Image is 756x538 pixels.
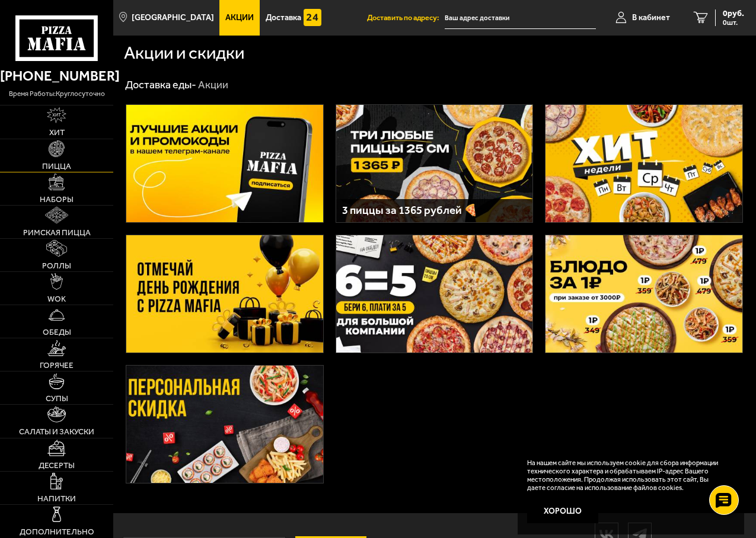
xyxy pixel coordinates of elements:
h1: Акции и скидки [124,44,244,62]
span: Римская пицца [23,229,91,237]
p: На нашем сайте мы используем cookie для сбора информации технического характера и обрабатываем IP... [527,459,727,492]
span: Роллы [42,262,71,270]
span: 0 шт. [723,19,744,26]
img: 15daf4d41897b9f0e9f617042186c801.svg [304,9,321,27]
a: Доставка еды- [125,78,196,91]
span: Десерты [39,462,75,470]
span: Горячее [40,361,74,370]
span: Доставить по адресу: [367,14,445,22]
h3: 3 пиццы за 1365 рублей 🍕 [342,205,527,216]
span: Салаты и закуски [19,428,94,436]
span: Супы [46,395,68,403]
span: WOK [47,295,66,303]
span: Обеды [43,328,71,337]
span: Дополнительно [20,528,94,536]
span: Хит [49,129,65,137]
span: В кабинет [632,14,670,22]
span: Напитки [37,495,76,503]
span: Пицца [42,162,71,171]
span: Доставка [266,14,301,22]
div: Акции [198,78,228,92]
span: 0 руб. [723,9,744,18]
input: Ваш адрес доставки [445,7,596,29]
span: Наборы [40,196,74,204]
button: Хорошо [527,499,598,523]
a: 3 пиццы за 1365 рублей 🍕 [336,104,534,223]
span: Акции [225,14,254,22]
span: [GEOGRAPHIC_DATA] [132,14,214,22]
